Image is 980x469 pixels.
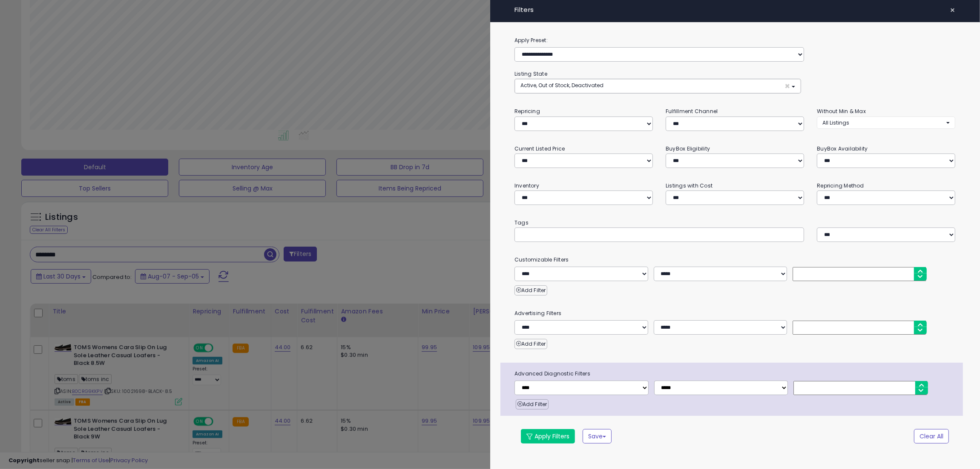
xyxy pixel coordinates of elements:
[514,145,565,152] small: Current Listed Price
[817,117,955,129] button: All Listings
[914,429,949,443] button: Clear All
[508,255,962,264] small: Customizable Filters
[817,108,866,115] small: Without Min & Max
[521,429,575,443] button: Apply Filters
[514,182,539,189] small: Inventory
[515,79,801,93] button: Active, Out of Stock, Deactivated ×
[520,82,604,89] span: Active, Out of Stock, Deactivated
[822,119,849,126] span: All Listings
[514,6,955,14] h4: Filters
[666,182,713,189] small: Listings with Cost
[514,285,547,296] button: Add Filter
[514,339,547,349] button: Add Filter
[785,82,790,91] span: ×
[508,218,962,227] small: Tags
[817,145,868,152] small: BuyBox Availability
[508,369,963,378] span: Advanced Diagnostic Filters
[508,309,962,318] small: Advertising Filters
[946,4,959,16] button: ×
[508,36,962,45] label: Apply Preset:
[583,429,612,443] button: Save
[950,4,955,16] span: ×
[514,70,547,77] small: Listing State
[516,399,549,409] button: Add Filter
[666,145,710,152] small: BuyBox Eligibility
[817,182,864,189] small: Repricing Method
[666,108,718,115] small: Fulfillment Channel
[514,108,540,115] small: Repricing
